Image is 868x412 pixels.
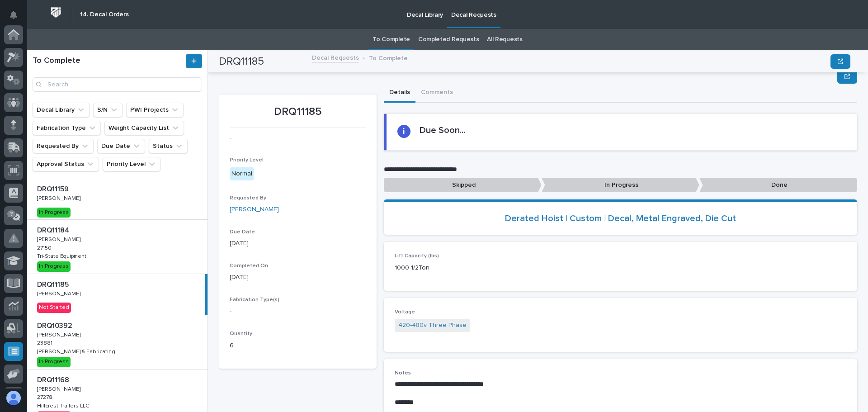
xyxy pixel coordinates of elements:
[487,29,522,50] a: All Requests
[420,125,465,136] h2: Due Soon...
[104,121,184,135] button: Weight Capacity List
[230,297,279,303] span: Fabrication Type(s)
[312,52,359,62] a: Decal Requests
[37,320,74,330] p: DRQ10392
[37,393,54,401] p: 27278
[230,263,268,269] span: Completed On
[37,303,71,313] div: Not Started
[97,139,145,153] button: Due Date
[37,279,71,289] p: DRQ11185
[11,11,23,25] div: Notifications
[37,208,71,218] div: In Progress
[373,29,410,50] a: To Complete
[126,103,184,117] button: PWI Projects
[369,52,408,62] p: To Complete
[27,315,208,369] a: DRQ10392DRQ10392 [PERSON_NAME][PERSON_NAME] 2388123881 [PERSON_NAME] & Fabricating[PERSON_NAME] &...
[398,321,467,330] a: 420-480v Three Phase
[103,157,160,171] button: Priority Level
[33,157,99,171] button: Approval Status
[37,243,53,251] p: 27150
[230,105,366,118] p: DRQ11185
[418,29,479,50] a: Completed Requests
[415,84,458,103] button: Comments
[230,195,266,201] span: Requested By
[33,121,101,135] button: Fabrication Type
[230,331,252,336] span: Quantity
[230,273,366,282] p: [DATE]
[395,370,411,376] span: Notes
[230,205,279,214] a: [PERSON_NAME]
[699,178,857,193] p: Done
[4,388,23,407] button: users-avatar
[37,347,117,355] p: [PERSON_NAME] & Fabricating
[37,289,82,297] p: [PERSON_NAME]
[4,5,23,24] button: Notifications
[395,253,439,259] span: Lift Capacity (lbs)
[37,261,71,271] div: In Progress
[230,167,254,180] div: Normal
[27,274,208,315] a: DRQ11185DRQ11185 [PERSON_NAME][PERSON_NAME] Not Started
[230,239,366,248] p: [DATE]
[230,229,255,235] span: Due Date
[37,374,71,384] p: DRQ11168
[27,179,208,220] a: DRQ11159DRQ11159 [PERSON_NAME][PERSON_NAME] In Progress
[37,183,71,194] p: DRQ11159
[395,309,415,315] span: Voltage
[505,213,736,224] a: Derated Hoist | Custom | Decal, Metal Engraved, Die Cut
[384,84,415,103] button: Details
[230,307,366,317] p: -
[37,224,71,235] p: DRQ11184
[37,330,82,338] p: [PERSON_NAME]
[149,139,188,153] button: Status
[33,139,94,153] button: Requested By
[395,263,538,273] p: 1000 1/2Ton
[27,220,208,274] a: DRQ11184DRQ11184 [PERSON_NAME][PERSON_NAME] 2715027150 Tri-State EquipmentTri-State Equipment In ...
[384,178,542,193] p: Skipped
[37,338,54,346] p: 23881
[80,11,129,19] h2: 14. Decal Orders
[37,194,82,202] p: [PERSON_NAME]
[37,357,71,367] div: In Progress
[37,251,88,260] p: Tri-State Equipment
[33,77,202,92] input: Search
[230,133,366,143] p: -
[37,384,82,393] p: [PERSON_NAME]
[47,4,64,21] img: Workspace Logo
[33,103,90,117] button: Decal Library
[542,178,699,193] p: In Progress
[230,341,366,350] p: 6
[93,103,123,117] button: S/N
[37,401,91,409] p: Hillcrest Trailers LLC
[230,157,264,163] span: Priority Level
[37,235,82,243] p: [PERSON_NAME]
[33,56,184,66] h1: To Complete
